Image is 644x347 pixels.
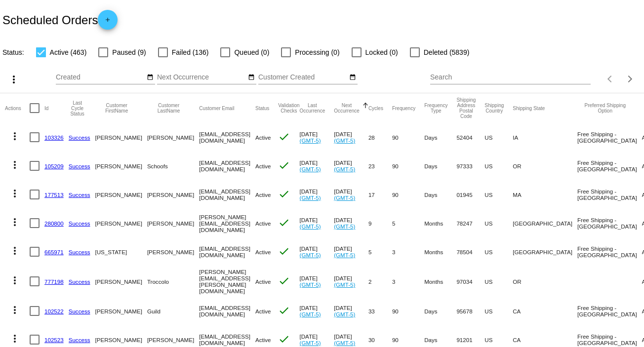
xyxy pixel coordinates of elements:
[577,152,642,180] mat-cell: Free Shipping - [GEOGRAPHIC_DATA]
[300,266,334,297] mat-cell: [DATE]
[456,209,484,237] mat-cell: 78247
[513,105,545,111] button: Change sorting for ShippingState
[255,278,271,285] span: Active
[9,274,21,286] mat-icon: more_vert
[300,223,321,230] a: (GMT-5)
[484,152,513,180] mat-cell: US
[577,180,642,209] mat-cell: Free Shipping - [GEOGRAPHIC_DATA]
[456,180,484,209] mat-cell: 01945
[334,340,355,346] a: (GMT-5)
[334,297,368,325] mat-cell: [DATE]
[95,152,147,180] mat-cell: [PERSON_NAME]
[392,297,424,325] mat-cell: 90
[484,180,513,209] mat-cell: US
[300,209,334,237] mat-cell: [DATE]
[44,220,64,227] a: 280800
[95,123,147,152] mat-cell: [PERSON_NAME]
[300,311,321,317] a: (GMT-5)
[300,340,321,346] a: (GMT-5)
[2,48,24,56] span: Status:
[368,123,392,152] mat-cell: 28
[199,237,255,266] mat-cell: [EMAIL_ADDRESS][DOMAIN_NAME]
[334,103,360,114] button: Change sorting for NextOccurrenceUtc
[456,237,484,266] mat-cell: 78504
[300,152,334,180] mat-cell: [DATE]
[199,209,255,237] mat-cell: [PERSON_NAME][EMAIL_ADDRESS][DOMAIN_NAME]
[8,74,20,85] mat-icon: more_vert
[199,297,255,325] mat-cell: [EMAIL_ADDRESS][DOMAIN_NAME]
[368,237,392,266] mat-cell: 5
[95,209,147,237] mat-cell: [PERSON_NAME]
[300,281,321,288] a: (GMT-5)
[365,46,398,58] span: Locked (0)
[334,252,355,258] a: (GMT-5)
[44,105,48,111] button: Change sorting for Id
[56,74,145,81] input: Created
[334,209,368,237] mat-cell: [DATE]
[349,74,356,81] mat-icon: date_range
[157,74,246,81] input: Next Occurrence
[430,74,591,81] input: Search
[147,297,199,325] mat-cell: Guild
[278,93,299,123] mat-header-cell: Validation Checks
[300,137,321,144] a: (GMT-5)
[334,166,355,172] a: (GMT-5)
[147,209,199,237] mat-cell: [PERSON_NAME]
[577,297,642,325] mat-cell: Free Shipping - [GEOGRAPHIC_DATA]
[577,103,633,114] button: Change sorting for PreferredShippingOption
[392,237,424,266] mat-cell: 3
[424,123,456,152] mat-cell: Days
[484,103,504,114] button: Change sorting for ShippingCountry
[172,46,209,58] span: Failed (136)
[255,134,271,141] span: Active
[368,266,392,297] mat-cell: 2
[69,100,86,116] button: Change sorting for LastProcessingCycleId
[300,166,321,172] a: (GMT-5)
[424,237,456,266] mat-cell: Months
[255,192,271,198] span: Active
[234,46,269,58] span: Queued (0)
[456,152,484,180] mat-cell: 97333
[199,180,255,209] mat-cell: [EMAIL_ADDRESS][DOMAIN_NAME]
[95,297,147,325] mat-cell: [PERSON_NAME]
[456,123,484,152] mat-cell: 52404
[513,237,577,266] mat-cell: [GEOGRAPHIC_DATA]
[199,105,234,111] button: Change sorting for CustomerEmail
[69,249,90,255] a: Success
[368,297,392,325] mat-cell: 33
[484,123,513,152] mat-cell: US
[300,252,321,258] a: (GMT-5)
[300,194,321,201] a: (GMT-5)
[147,266,199,297] mat-cell: Troccolo
[199,266,255,297] mat-cell: [PERSON_NAME][EMAIL_ADDRESS][PERSON_NAME][DOMAIN_NAME]
[9,245,21,257] mat-icon: more_vert
[484,237,513,266] mat-cell: US
[69,337,90,343] a: Success
[424,297,456,325] mat-cell: Days
[334,237,368,266] mat-cell: [DATE]
[9,304,21,316] mat-icon: more_vert
[424,46,470,58] span: Deleted (5839)
[334,137,355,144] a: (GMT-5)
[44,249,64,255] a: 665971
[424,103,447,114] button: Change sorting for FrequencyType
[9,159,21,171] mat-icon: more_vert
[513,297,577,325] mat-cell: CA
[2,10,118,30] h2: Scheduled Orders
[112,46,146,58] span: Paused (9)
[601,69,620,89] button: Previous page
[278,333,290,345] mat-icon: check
[334,123,368,152] mat-cell: [DATE]
[278,245,290,257] mat-icon: check
[513,152,577,180] mat-cell: OR
[484,297,513,325] mat-cell: US
[44,308,64,314] a: 102522
[50,46,87,58] span: Active (463)
[368,105,383,111] button: Change sorting for Cycles
[577,123,642,152] mat-cell: Free Shipping - [GEOGRAPHIC_DATA]
[513,266,577,297] mat-cell: OR
[300,237,334,266] mat-cell: [DATE]
[5,93,30,123] mat-header-cell: Actions
[69,134,90,141] a: Success
[9,216,21,228] mat-icon: more_vert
